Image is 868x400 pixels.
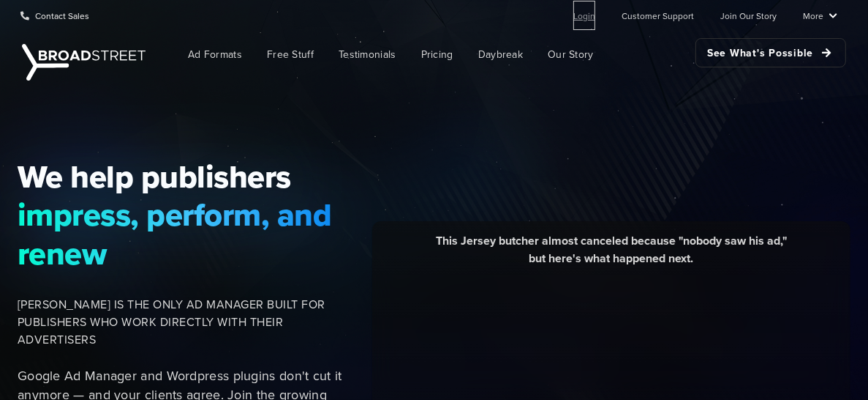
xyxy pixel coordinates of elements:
span: Ad Formats [188,47,242,62]
span: Pricing [421,47,453,62]
span: We help publishers [18,158,363,196]
a: Ad Formats [177,38,253,71]
a: See What's Possible [695,38,846,67]
a: Testimonials [328,38,407,71]
nav: Main [154,31,846,78]
a: Contact Sales [20,1,89,30]
a: Customer Support [622,1,694,30]
a: Daybreak [467,38,534,71]
span: [PERSON_NAME] IS THE ONLY AD MANAGER BUILT FOR PUBLISHERS WHO WORK DIRECTLY WITH THEIR ADVERTISERS [18,296,363,349]
span: Testimonials [339,47,396,62]
a: Free Stuff [256,38,325,71]
img: Broadstreet | The Ad Manager for Small Publishers [22,44,146,81]
a: Pricing [410,38,464,71]
a: Login [573,1,595,30]
span: impress, perform, and renew [18,196,363,273]
a: Our Story [537,38,605,71]
span: Our Story [548,47,594,62]
div: This Jersey butcher almost canceled because "nobody saw his ad," but here's what happened next. [383,232,839,278]
span: Daybreak [478,47,523,62]
a: More [803,1,837,30]
span: Free Stuff [267,47,314,62]
a: Join Our Story [720,1,777,30]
